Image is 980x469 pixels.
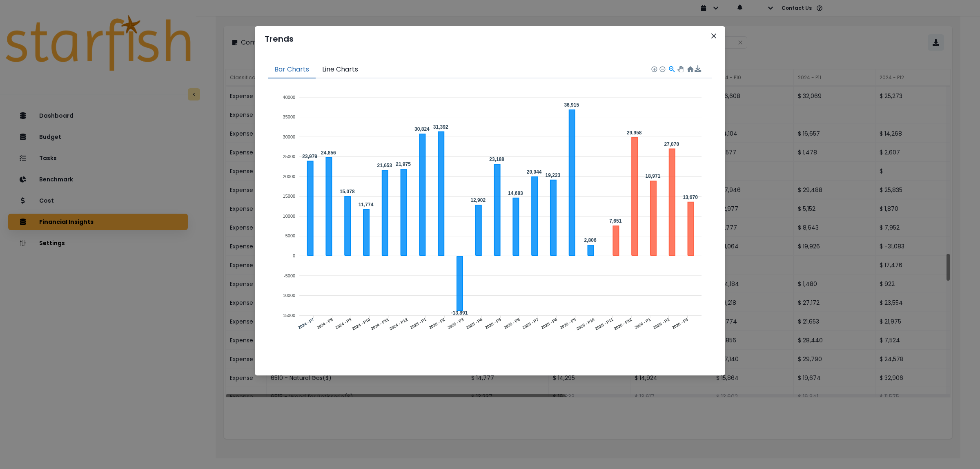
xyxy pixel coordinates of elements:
[428,317,445,330] tspan: 2025 - P2
[521,317,539,330] tspan: 2025 - P7
[677,66,682,71] div: Panning
[686,65,693,72] div: Reset Zoom
[283,134,296,139] tspan: 30000
[281,293,295,298] tspan: -10000
[293,253,295,258] tspan: 0
[651,66,657,71] div: Zoom In
[316,61,365,78] button: Line Charts
[389,317,408,331] tspan: 2024 - P12
[653,317,670,330] tspan: 2026 - P2
[283,194,296,199] tspan: 15000
[559,317,577,330] tspan: 2025 - P9
[255,26,725,51] header: Trends
[484,317,502,330] tspan: 2025 - P5
[335,317,352,330] tspan: 2024 - P9
[268,61,316,78] button: Bar Charts
[595,317,614,331] tspan: 2025 - P11
[352,317,371,331] tspan: 2024 - P10
[283,174,296,179] tspan: 20000
[659,66,665,71] div: Zoom Out
[576,317,595,331] tspan: 2025 - P10
[613,317,633,331] tspan: 2025 - P12
[695,65,702,72] img: download-solid.76f27b67513bc6e4b1a02da61d3a2511.svg
[465,317,483,330] tspan: 2025 - P4
[671,317,689,330] tspan: 2026 - P3
[283,214,296,219] tspan: 10000
[410,317,427,330] tspan: 2025 - P1
[297,317,315,330] tspan: 2024 - P7
[281,313,295,318] tspan: -15000
[370,317,390,331] tspan: 2024 - P11
[285,233,295,238] tspan: 5000
[283,95,296,100] tspan: 40000
[707,29,720,42] button: Close
[284,273,295,278] tspan: -5000
[447,317,464,330] tspan: 2025 - P3
[695,65,702,72] div: Menu
[283,114,296,119] tspan: 35000
[503,317,521,330] tspan: 2025 - P6
[668,65,675,72] div: Selection Zoom
[540,317,558,330] tspan: 2025 - P8
[283,154,296,159] tspan: 25000
[316,317,334,330] tspan: 2024 - P8
[634,317,651,330] tspan: 2026 - P1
